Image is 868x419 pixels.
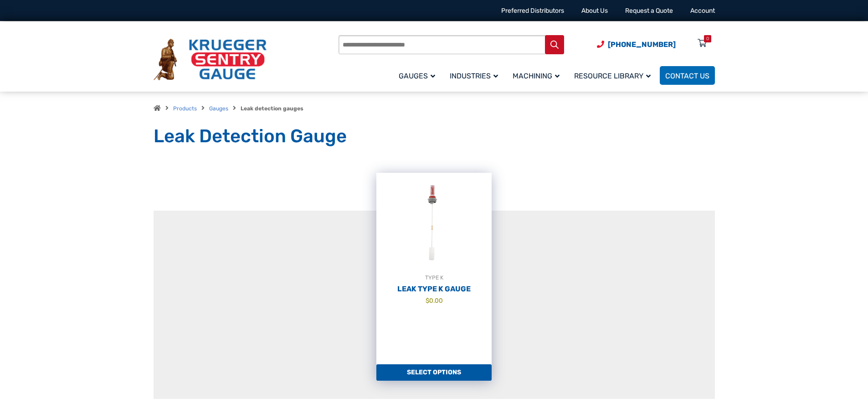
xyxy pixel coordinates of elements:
span: Gauges [399,72,435,80]
a: Products [173,105,197,112]
img: Leak Detection Gauge [376,173,492,273]
span: Industries [450,72,498,80]
a: Phone Number (920) 434-8860 [597,39,676,50]
strong: Leak detection gauges [241,105,303,112]
a: Add to cart: “Leak Type K Gauge” [376,364,492,381]
a: Gauges [393,65,444,86]
a: About Us [581,7,608,15]
a: Gauges [209,105,228,112]
bdi: 0.00 [426,297,443,304]
div: TYPE K [376,273,492,282]
span: Contact Us [665,72,709,80]
img: Krueger Sentry Gauge [154,39,267,81]
a: Request a Quote [625,7,673,15]
div: 0 [706,35,709,42]
h1: Leak Detection Gauge [154,125,715,148]
a: Industries [444,65,507,86]
span: $ [426,297,429,304]
a: Resource Library [569,65,660,86]
a: TYPE KLeak Type K Gauge $0.00 [376,173,492,364]
a: Preferred Distributors [501,7,564,15]
a: Contact Us [660,66,715,85]
span: [PHONE_NUMBER] [608,40,676,49]
h2: Leak Type K Gauge [376,285,492,294]
span: Machining [513,72,560,80]
a: Machining [507,65,569,86]
a: Account [690,7,715,15]
span: Resource Library [574,72,651,80]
